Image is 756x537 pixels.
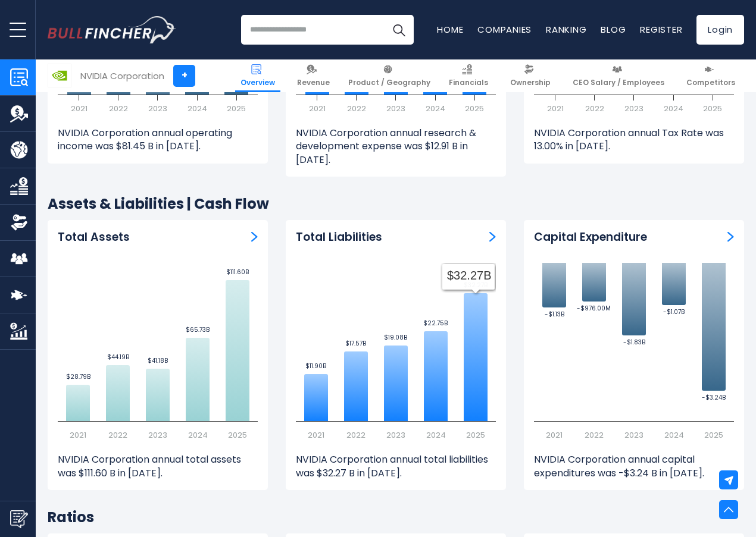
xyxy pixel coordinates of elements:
[426,429,446,441] text: 2024
[704,429,723,441] text: 2025
[546,429,563,441] text: 2021
[296,127,496,167] p: NVIDIA Corporation annual research & development expense was $12.91 B in [DATE].
[48,16,176,43] a: Go to homepage
[465,103,484,114] text: 2025
[505,59,556,92] a: Ownership
[443,59,493,92] a: Financials
[48,64,71,87] img: NVDA logo
[585,103,604,114] text: 2022
[384,333,407,342] text: $19.08B
[292,59,335,92] a: Revenue
[173,65,195,87] a: +
[534,230,647,245] h3: Capital Expenditure
[227,103,246,114] text: 2025
[624,429,643,441] text: 2023
[107,353,129,362] text: $44.19B
[188,103,207,114] text: 2024
[228,429,247,441] text: 2025
[186,325,210,334] text: $65.73B
[437,23,463,36] a: Home
[235,59,280,92] a: Overview
[489,230,496,241] a: Total Liabilities
[624,103,643,114] text: 2023
[188,429,208,441] text: 2024
[108,429,127,441] text: 2022
[58,453,258,480] p: NVIDIA Corporation annual total assets was $111.60 B in [DATE].
[346,429,365,441] text: 2022
[577,304,611,313] text: -$976.00M
[681,59,741,92] a: Competitors
[696,15,744,45] a: Login
[226,268,249,277] text: $111.60B
[664,429,684,441] text: 2024
[386,429,405,441] text: 2023
[48,194,744,213] h2: Assets & Liabilities | Cash Flow
[547,103,564,114] text: 2021
[343,59,436,92] a: Product / Geography
[296,230,382,245] h3: Total Liabilities
[727,230,734,241] a: Capital Expenditure
[309,103,326,114] text: 2021
[240,78,275,87] span: Overview
[703,103,722,114] text: 2025
[464,281,488,290] text: $32.27B
[466,429,485,441] text: 2025
[663,307,685,316] text: -$1.07B
[80,69,164,83] div: NVIDIA Corporation
[58,127,258,153] p: NVIDIA Corporation annual operating income was $81.45 B in [DATE].
[66,372,90,381] text: $28.79B
[601,23,626,36] a: Blog
[585,429,604,441] text: 2022
[58,230,130,245] h3: Total Assets
[623,338,645,347] text: -$1.83B
[148,429,167,441] text: 2023
[297,78,330,87] span: Revenue
[109,103,128,114] text: 2022
[534,453,734,480] p: NVIDIA Corporation annual capital expenditures was -$3.24 B in [DATE].
[449,78,488,87] span: Financials
[386,103,405,114] text: 2023
[308,429,324,441] text: 2021
[148,356,168,365] text: $41.18B
[345,339,366,348] text: $17.57B
[70,429,86,441] text: 2021
[305,362,326,370] text: $11.90B
[640,23,682,36] a: Register
[148,103,167,114] text: 2023
[296,453,496,480] p: NVIDIA Corporation annual total liabilities was $32.27 B in [DATE].
[664,103,683,114] text: 2024
[71,103,88,114] text: 2021
[573,78,664,87] span: CEO Salary / Employees
[686,78,735,87] span: Competitors
[384,15,414,45] button: Search
[10,213,28,231] img: Ownership
[423,319,448,328] text: $22.75B
[477,23,532,36] a: Companies
[545,310,564,319] text: -$1.13B
[426,103,445,114] text: 2024
[534,127,734,153] p: NVIDIA Corporation annual Tax Rate was 13.00% in [DATE].
[347,103,366,114] text: 2022
[48,16,176,43] img: Bullfincher logo
[546,23,586,36] a: Ranking
[251,230,258,241] a: Total Assets
[510,78,551,87] span: Ownership
[702,393,726,402] text: -$3.24B
[567,59,670,92] a: CEO Salary / Employees
[48,508,744,526] h2: Ratios
[348,78,430,87] span: Product / Geography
